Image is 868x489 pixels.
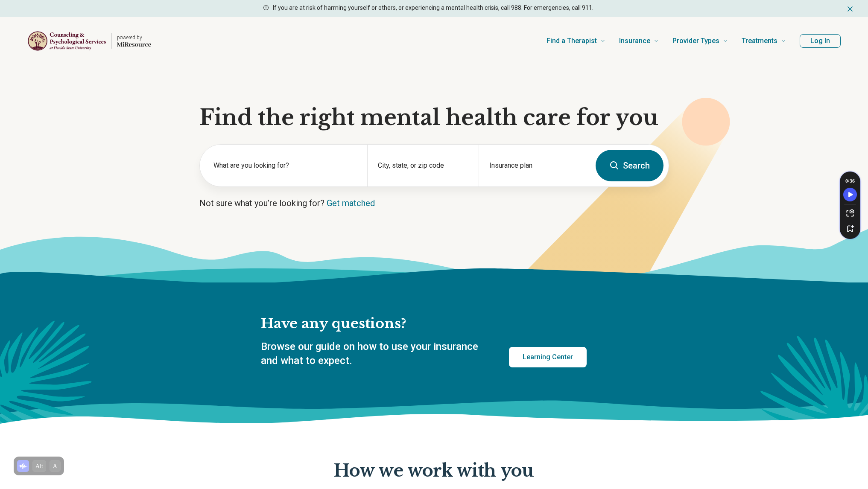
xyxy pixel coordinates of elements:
[327,198,375,208] a: Get matched
[846,3,854,14] button: Dismiss
[273,3,593,12] p: If you are at risk of harming yourself or others, or experiencing a mental health crisis, call 98...
[261,315,587,333] h2: Have any questions?
[672,35,719,47] span: Provider Types
[742,35,777,47] span: Treatments
[213,160,357,171] label: What are you looking for?
[800,34,841,48] button: Log In
[672,24,728,58] a: Provider Types
[334,461,534,481] p: How we work with you
[619,24,659,58] a: Insurance
[199,197,669,209] p: Not sure what you’re looking for?
[117,34,151,41] p: powered by
[619,35,650,47] span: Insurance
[547,24,605,58] a: Find a Therapist
[27,27,151,55] a: Home page
[596,150,663,181] button: Search
[547,35,597,47] span: Find a Therapist
[509,347,587,367] a: Learning Center
[261,340,488,368] p: Browse our guide on how to use your insurance and what to expect.
[742,24,786,58] a: Treatments
[199,105,669,131] h1: Find the right mental health care for you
